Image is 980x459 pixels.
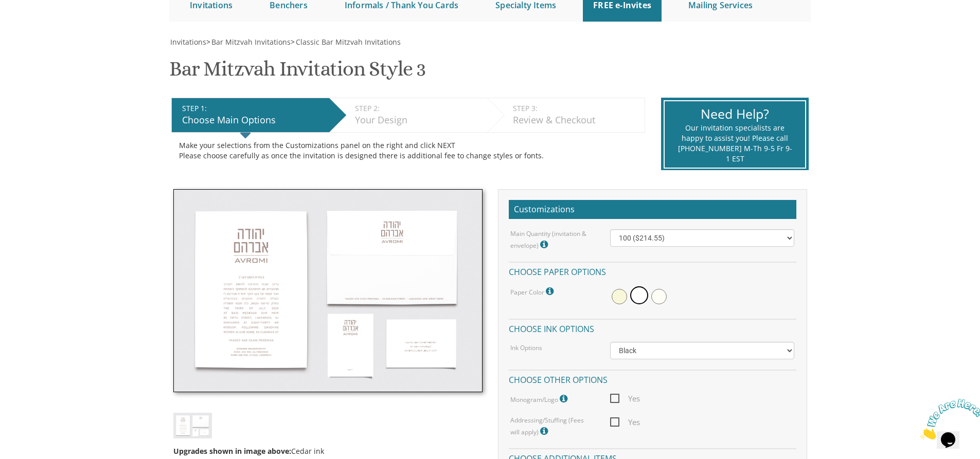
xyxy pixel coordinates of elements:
[173,413,212,438] img: bminv-thumb-3.jpg
[610,392,640,405] span: Yes
[355,114,482,127] div: Your Design
[509,370,796,388] h4: Choose other options
[182,103,324,114] div: STEP 1:
[169,58,425,88] h1: Bar Mitzvah Invitation Style 3
[916,395,980,444] iframe: chat widget
[509,200,796,219] h2: Customizations
[170,37,206,47] span: Invitations
[291,37,401,47] span: >
[610,416,640,429] span: Yes
[169,37,206,47] a: Invitations
[355,103,482,114] div: STEP 2:
[210,37,291,47] a: Bar Mitzvah Invitations
[510,229,595,251] label: Main Quantity (invitation & envelope)
[211,37,291,47] span: Bar Mitzvah Invitations
[510,285,556,298] label: Paper Color
[678,105,792,123] div: Need Help?
[295,37,401,47] a: Classic Bar Mitzvah Invitations
[206,37,291,47] span: >
[510,343,542,352] label: Ink Options
[182,114,324,127] div: Choose Main Options
[173,446,291,456] span: Upgrades shown in image above:
[678,123,792,164] div: Our invitation specialists are happy to assist you! Please call [PHONE_NUMBER] M-Th 9-5 Fr 9-1 EST
[179,140,637,161] div: Make your selections from the Customizations panel on the right and click NEXT Please choose care...
[509,319,796,337] h4: Choose ink options
[4,4,68,45] img: Chat attention grabber
[296,37,401,47] span: Classic Bar Mitzvah Invitations
[513,103,639,114] div: STEP 3:
[510,416,595,438] label: Addressing/Stuffing (Fees will apply)
[513,114,639,127] div: Review & Checkout
[173,189,483,393] img: bminv-thumb-3.jpg
[510,392,570,406] label: Monogram/Logo
[509,262,796,280] h4: Choose paper options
